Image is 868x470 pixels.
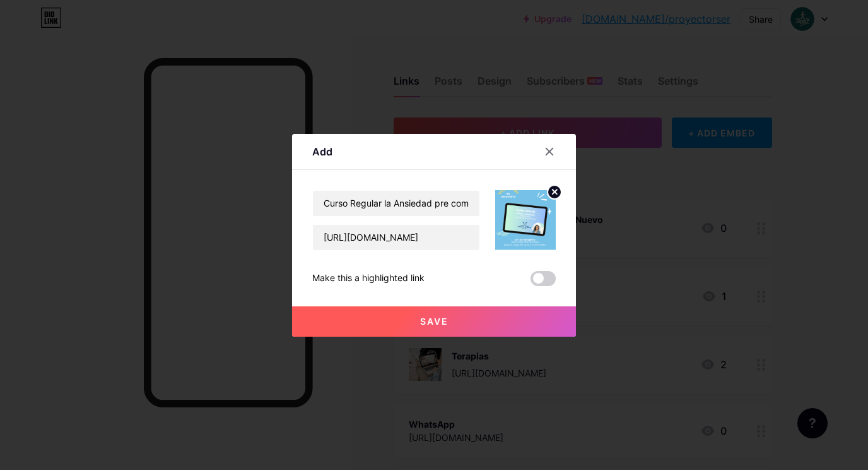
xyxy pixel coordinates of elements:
[312,144,332,159] div: Add
[313,191,479,216] input: Title
[312,271,425,286] div: Make this a highlighted link
[495,190,556,251] img: link_thumbnail
[292,306,576,337] button: Save
[313,225,479,250] input: URL
[420,316,449,327] span: Save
